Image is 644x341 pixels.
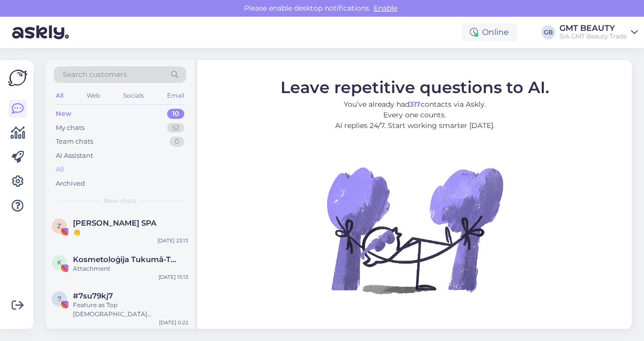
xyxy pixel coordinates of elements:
div: SIA GMT Beauty Trade [559,32,627,40]
div: [DATE] 23:13 [157,237,188,244]
span: Search customers [63,69,127,80]
div: [DATE] 15:13 [158,273,188,281]
div: Online [462,23,517,41]
span: Kosmetoloģija Tukumā-Tavs skaistums un labsajūta sākas šeit ! [73,255,178,264]
div: [DATE] 0:22 [159,319,188,326]
div: Web [85,89,102,102]
img: No Chat active [324,139,506,321]
div: AI Assistant [56,151,93,161]
p: You’ve already had contacts via Askly. Every one counts. AI replies 24/7. Start working smarter [... [280,99,549,131]
b: 317 [410,99,421,108]
div: Team chats [56,137,93,147]
span: ZANE TAURINA SPA [73,219,156,228]
span: Z [57,222,61,230]
span: #7su79kj7 [73,291,113,301]
div: Socials [121,89,146,102]
span: K [57,259,62,266]
span: Leave repetitive questions to AI. [280,77,549,97]
div: Attachment [73,264,188,273]
img: Askly Logo [8,68,27,88]
div: Email [165,89,186,102]
div: My chats [56,123,85,133]
div: 10 [167,109,184,119]
div: GB [541,25,555,39]
div: Archived [56,179,85,189]
div: 👏 [73,228,188,237]
div: New [56,109,71,119]
span: Enable [371,4,400,13]
span: 7 [58,295,61,303]
div: 52 [167,123,184,133]
div: All [54,89,65,102]
div: All [56,164,64,175]
a: GMT BEAUTYSIA GMT Beauty Trade [559,24,638,40]
div: Feature as Top [DEMOGRAPHIC_DATA] Entrepreneur. Hey, hope you are doing well! We are doing a spec... [73,301,188,319]
div: GMT BEAUTY [559,24,627,32]
div: 0 [170,137,184,147]
span: New chats [104,196,136,205]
